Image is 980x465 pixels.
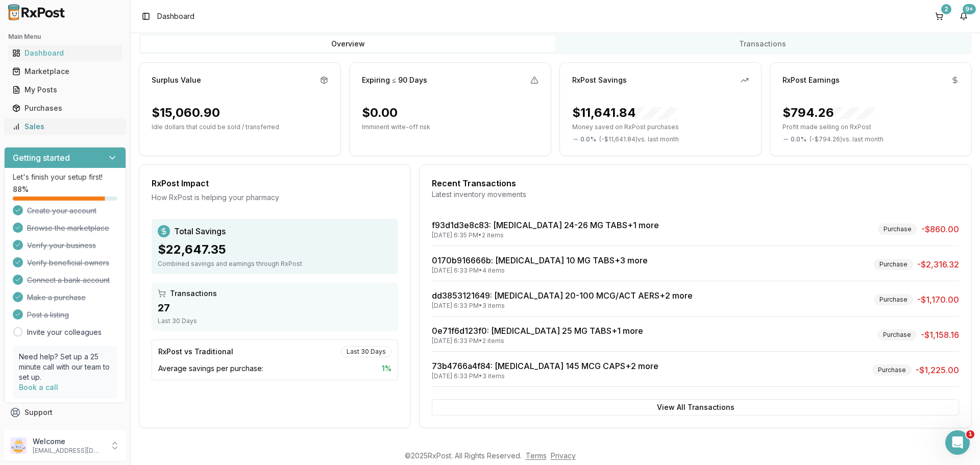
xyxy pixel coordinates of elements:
[27,240,96,251] span: Verify your business
[33,436,104,447] p: Welcome
[432,255,648,265] a: 0170b916666b: [MEDICAL_DATA] 10 MG TABS+3 more
[33,447,104,455] p: [EMAIL_ADDRESS][DOMAIN_NAME]
[341,346,391,357] div: Last 30 Days
[782,105,875,121] div: $794.26
[4,100,126,116] button: Purchases
[27,258,109,268] span: Verify beneficial owners
[27,275,110,285] span: Connect a bank account
[551,451,576,460] a: Privacy
[362,75,427,85] div: Expiring ≤ 90 Days
[10,437,27,454] img: User avatar
[432,290,693,301] a: dd3853121649: [MEDICAL_DATA] 20-100 MCG/ACT AERS+2 more
[526,451,547,460] a: Terms
[19,352,111,382] p: Need help? Set up a 25 minute call with our team to set up.
[782,123,959,131] p: Profit made selling on RxPost
[916,364,959,376] span: -$1,225.00
[8,81,122,99] a: My Posts
[158,260,392,268] div: Combined savings and earnings through RxPost
[580,135,596,143] span: 0.0 %
[152,75,201,85] div: Surplus Value
[4,45,126,61] button: Dashboard
[432,399,959,415] button: View All Transactions
[917,258,959,271] span: -$2,316.32
[158,301,392,315] div: 27
[12,66,118,77] div: Marketplace
[945,430,970,455] iframe: Intercom live chat
[157,11,194,21] nav: breadcrumb
[432,326,643,336] a: 0e71f6d123f0: [MEDICAL_DATA] 25 MG TABS+1 more
[966,430,974,438] span: 1
[12,48,118,58] div: Dashboard
[432,189,959,200] div: Latest inventory movements
[782,75,840,85] div: RxPost Earnings
[4,82,126,98] button: My Posts
[955,8,972,25] button: 9+
[791,135,806,143] span: 0.0 %
[555,36,970,52] button: Transactions
[432,337,643,345] div: [DATE] 6:33 PM • 2 items
[12,85,118,95] div: My Posts
[8,99,122,117] a: Purchases
[158,241,392,258] div: $22,647.35
[872,364,912,376] div: Purchase
[874,259,913,270] div: Purchase
[4,63,126,80] button: Marketplace
[362,123,538,131] p: Imminent write-off risk
[13,172,117,182] p: Let's finish your setup first!
[12,103,118,113] div: Purchases
[158,347,233,357] div: RxPost vs Traditional
[572,75,627,85] div: RxPost Savings
[362,105,398,121] div: $0.00
[27,327,102,337] a: Invite your colleagues
[432,177,959,189] div: Recent Transactions
[152,192,398,203] div: How RxPost is helping your pharmacy
[8,33,122,41] h2: Main Menu
[931,8,947,25] button: 2
[174,225,226,237] span: Total Savings
[4,422,126,440] button: Feedback
[921,223,959,235] span: -$860.00
[917,293,959,306] span: -$1,170.00
[432,266,648,275] div: [DATE] 6:33 PM • 4 items
[8,44,122,62] a: Dashboard
[158,317,392,325] div: Last 30 Days
[432,231,659,239] div: [DATE] 6:35 PM • 2 items
[13,184,29,194] span: 88 %
[13,152,70,164] h3: Getting started
[157,11,194,21] span: Dashboard
[941,4,951,14] div: 2
[432,361,658,371] a: 73b4766a4f84: [MEDICAL_DATA] 145 MCG CAPS+2 more
[27,310,69,320] span: Post a listing
[170,288,217,299] span: Transactions
[810,135,884,143] span: ( - $794.26 ) vs. last month
[8,117,122,136] a: Sales
[432,372,658,380] div: [DATE] 6:33 PM • 3 items
[963,4,976,14] div: 9+
[12,121,118,132] div: Sales
[921,329,959,341] span: -$1,158.16
[27,223,109,233] span: Browse the marketplace
[432,220,659,230] a: f93d1d3e8c83: [MEDICAL_DATA] 24-26 MG TABS+1 more
[878,224,917,235] div: Purchase
[24,426,59,436] span: Feedback
[152,105,220,121] div: $15,060.90
[4,403,126,422] button: Support
[158,363,263,374] span: Average savings per purchase:
[572,105,677,121] div: $11,641.84
[19,383,58,391] a: Book a call
[432,302,693,310] div: [DATE] 6:33 PM • 3 items
[4,4,69,20] img: RxPost Logo
[152,123,328,131] p: Idle dollars that could be sold / transferred
[141,36,555,52] button: Overview
[4,118,126,135] button: Sales
[877,329,917,340] div: Purchase
[572,123,749,131] p: Money saved on RxPost purchases
[599,135,679,143] span: ( - $11,641.84 ) vs. last month
[8,62,122,81] a: Marketplace
[27,206,96,216] span: Create your account
[382,363,391,374] span: 1 %
[874,294,913,305] div: Purchase
[27,292,86,303] span: Make a purchase
[152,177,398,189] div: RxPost Impact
